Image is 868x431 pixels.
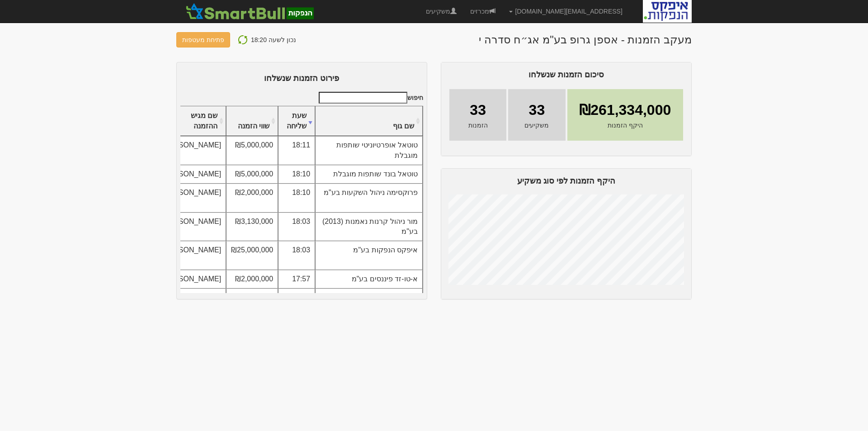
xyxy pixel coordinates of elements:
[319,92,407,104] input: חיפוש
[278,241,315,270] td: 18:03
[278,165,315,184] td: 18:10
[226,106,278,137] th: שווי הזמנה : activate to sort column ascending
[315,289,423,317] td: ר.י.ל ספיריט ניהול והשקעות בע"מ
[278,106,315,137] th: שעת שליחה : activate to sort column ascending
[517,176,615,185] span: היקף הזמנות לפי סוג משקיע
[529,100,545,121] span: 33
[315,270,423,289] td: א-טו-זד פיננסים בע"מ
[264,74,339,83] span: פירוט הזמנות שנשלחו
[315,184,423,213] td: פרוקסימה ניהול השקעות בע"מ
[278,213,315,242] td: 18:03
[226,289,278,317] td: ₪2,000,000
[226,136,278,165] td: ₪5,000,000
[315,106,423,137] th: שם גוף : activate to sort column ascending
[278,270,315,289] td: 17:57
[315,165,423,184] td: טוטאל בונד שותפות מוגבלת
[524,121,549,130] span: משקיעים
[251,34,296,46] p: נכון לשעה 18:20
[278,136,315,165] td: 18:11
[315,241,423,270] td: איפקס הנפקות בע"מ
[183,2,316,20] img: SmartBull Logo
[315,213,423,242] td: מור ניהול קרנות נאמנות (2013) בע"מ
[226,184,278,213] td: ₪2,000,000
[226,241,278,270] td: ₪25,000,000
[237,34,248,45] img: refresh-icon.png
[156,213,226,242] td: [PERSON_NAME]
[156,270,226,289] td: [PERSON_NAME]
[226,165,278,184] td: ₪5,000,000
[156,165,226,184] td: [PERSON_NAME]
[316,92,423,104] label: חיפוש
[278,184,315,213] td: 18:10
[176,32,230,47] button: פתיחת מעטפות
[156,106,226,137] th: שם מגיש ההזמנה : activate to sort column ascending
[156,136,226,165] td: [PERSON_NAME]
[156,289,226,317] td: [PERSON_NAME]
[278,289,315,317] td: 17:54
[468,121,488,130] span: הזמנות
[226,270,278,289] td: ₪2,000,000
[156,184,226,213] td: [PERSON_NAME]
[479,34,692,46] h1: מעקב הזמנות - אספן גרופ בע"מ אג״ח סדרה י
[315,136,423,165] td: טוטאל אופרטיוניטי שותפות מוגבלת
[608,121,643,130] span: היקף הזמנות
[528,70,604,79] span: סיכום הזמנות שנשלחו
[470,100,486,121] span: 33
[579,100,671,121] span: ₪261,334,000
[226,213,278,242] td: ₪3,130,000
[156,241,226,270] td: [PERSON_NAME]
